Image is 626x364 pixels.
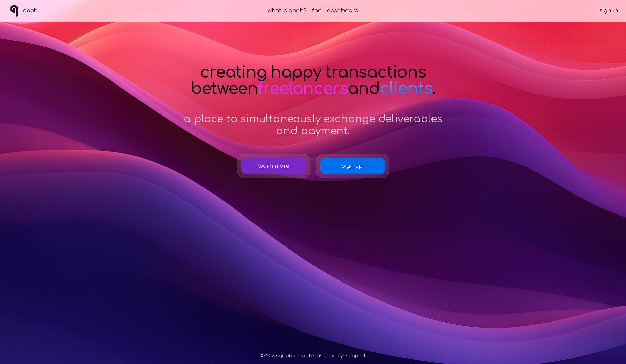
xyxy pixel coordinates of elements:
[23,7,38,15] p: qoob
[268,7,307,15] a: what is qoob?
[258,80,348,98] span: freelancers
[261,353,306,359] span: © 2025 qoob corp.
[346,353,366,359] a: support
[327,7,358,15] a: dashboard
[8,5,38,17] a: qoob
[191,64,426,98] span: creating happy transactions between
[325,353,343,359] a: privacy
[380,80,433,98] span: clients
[600,7,618,15] a: sign in
[312,7,322,15] a: faq
[309,353,323,359] a: terms
[184,113,443,137] div: a place to simultaneously exchange deliverables and payment.
[348,80,380,98] span: and
[241,158,306,174] a: learn more
[320,158,385,174] a: sign up
[432,80,435,98] span: .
